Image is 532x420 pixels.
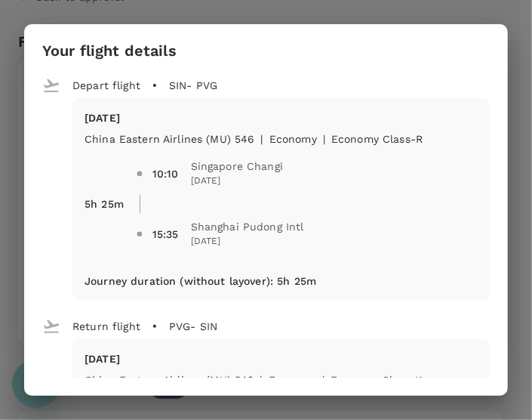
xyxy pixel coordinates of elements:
p: economy [269,372,316,388]
span: [DATE] [191,234,304,249]
span: Shanghai Pudong Intl [191,219,304,234]
p: Economy Class-K [331,372,422,388]
p: PVG - SIN [169,319,217,334]
p: China Eastern Airlines (MU) 543 [85,372,254,388]
h3: Your flight details [42,42,177,60]
p: Return flight [72,319,140,334]
p: economy [269,131,317,147]
p: [DATE] [85,351,478,366]
p: SIN - PVG [169,78,217,93]
span: [DATE] [191,174,283,189]
p: 5h 25m [85,196,124,212]
p: China Eastern Airlines (MU) 546 [85,131,255,147]
span: | [322,374,324,386]
span: | [323,133,325,145]
div: 10:10 [152,166,179,181]
p: Journey duration (without layover) : 5h 25m [85,273,316,289]
p: [DATE] [85,110,478,125]
div: 15:35 [152,227,179,242]
p: Economy Class-R [331,131,423,147]
span: | [261,133,263,145]
span: Singapore Changi [191,159,283,174]
span: | [260,374,263,386]
p: Depart flight [72,78,140,93]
